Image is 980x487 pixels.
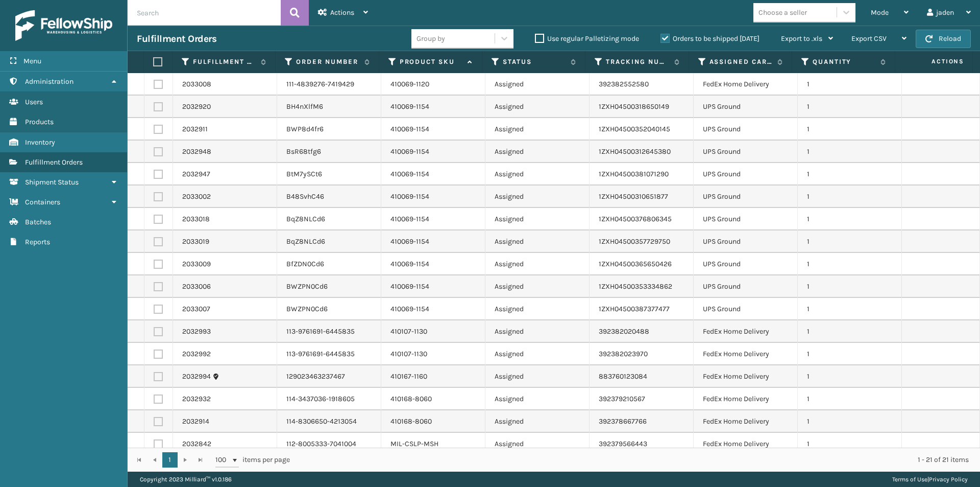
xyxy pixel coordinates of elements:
[485,73,590,96] td: Assigned
[851,34,887,43] span: Export CSV
[599,102,669,111] a: 1ZXH04500318650149
[182,102,211,112] a: 2032920
[15,10,112,41] img: logo
[390,439,438,448] a: MIL-CSLP-MSH
[694,96,798,118] td: UPS Ground
[277,73,381,96] td: 111-4839276-7419429
[277,365,381,388] td: 129023463237467
[182,416,209,427] a: 2032914
[694,343,798,365] td: FedEx Home Delivery
[193,57,256,66] label: Fulfillment Order Id
[798,365,902,388] td: 1
[929,476,968,483] a: Privacy Policy
[182,237,209,247] a: 2033019
[485,185,590,208] td: Assigned
[182,282,211,292] a: 2033006
[182,259,211,269] a: 2033009
[215,455,231,465] span: 100
[694,163,798,185] td: UPS Ground
[277,230,381,253] td: BqZ8NLCd6
[25,218,51,226] span: Batches
[599,147,671,156] a: 1ZXH04500312645380
[798,73,902,96] td: 1
[182,214,210,224] a: 2033018
[485,253,590,275] td: Assigned
[694,275,798,298] td: UPS Ground
[798,343,902,365] td: 1
[694,253,798,275] td: UPS Ground
[182,439,211,449] a: 2032842
[798,96,902,118] td: 1
[182,349,211,359] a: 2032992
[798,298,902,320] td: 1
[485,118,590,141] td: Assigned
[798,141,902,163] td: 1
[25,118,54,126] span: Products
[694,388,798,410] td: FedEx Home Delivery
[485,163,590,185] td: Assigned
[485,343,590,365] td: Assigned
[162,452,178,468] a: 1
[798,118,902,141] td: 1
[277,96,381,118] td: BH4nXlfM6
[182,304,210,314] a: 2033007
[485,433,590,455] td: Assigned
[182,394,211,404] a: 2032932
[25,178,79,187] span: Shipment Status
[599,282,672,291] a: 1ZXH04500353334862
[277,410,381,433] td: 114-8306650-4213054
[694,410,798,433] td: FedEx Home Delivery
[694,433,798,455] td: FedEx Home Delivery
[390,192,429,201] a: 410069-1154
[485,96,590,118] td: Assigned
[277,208,381,230] td: BqZ8NLCd6
[606,57,669,66] label: Tracking Number
[599,80,649,88] a: 392382552580
[485,208,590,230] td: Assigned
[140,472,232,487] p: Copyright 2023 Milliard™ v 1.0.186
[390,125,429,133] a: 410069-1154
[390,305,429,313] a: 410069-1154
[277,141,381,163] td: BsR68tfg6
[277,298,381,320] td: BWZPN0Cd6
[599,125,670,133] a: 1ZXH04500352040145
[798,388,902,410] td: 1
[798,208,902,230] td: 1
[485,410,590,433] td: Assigned
[416,33,445,44] div: Group by
[390,170,429,178] a: 410069-1154
[599,395,645,403] a: 392379210567
[182,169,210,179] a: 2032947
[390,147,429,156] a: 410069-1154
[182,372,211,382] a: 2032994
[277,433,381,455] td: 112-8005333-7041004
[390,80,429,88] a: 410069-1120
[296,57,359,66] label: Order Number
[694,208,798,230] td: UPS Ground
[485,275,590,298] td: Assigned
[390,237,429,246] a: 410069-1154
[330,8,354,17] span: Actions
[694,230,798,253] td: UPS Ground
[304,455,969,465] div: 1 - 21 of 21 items
[798,275,902,298] td: 1
[390,372,427,381] a: 410167-1160
[916,30,971,48] button: Reload
[182,124,208,134] a: 2032911
[871,8,889,17] span: Mode
[709,57,772,66] label: Assigned Carrier Service
[781,34,822,43] span: Export to .xls
[798,320,902,343] td: 1
[390,215,429,223] a: 410069-1154
[599,260,672,268] a: 1ZXH04500365650426
[599,372,647,381] a: 883760123084
[400,57,462,66] label: Product SKU
[277,320,381,343] td: 113-9761691-6445835
[182,192,211,202] a: 2033002
[277,185,381,208] td: B48SvhC46
[599,417,647,426] a: 392378667766
[277,275,381,298] td: BWZPN0Cd6
[694,118,798,141] td: UPS Ground
[599,305,670,313] a: 1ZXH04500387377477
[694,320,798,343] td: FedEx Home Delivery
